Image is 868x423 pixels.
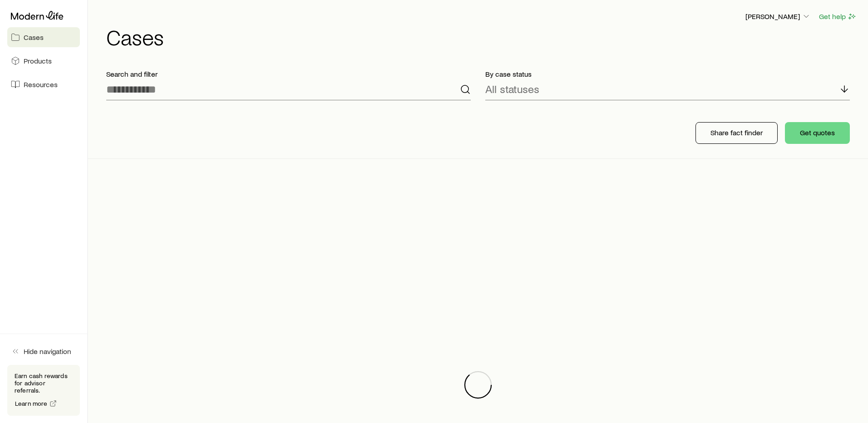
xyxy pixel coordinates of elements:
a: Cases [7,27,80,47]
a: Products [7,51,80,71]
p: Earn cash rewards for advisor referrals. [15,372,73,394]
p: [PERSON_NAME] [745,12,811,21]
p: All statuses [485,83,539,95]
button: Get help [819,11,857,22]
span: Resources [24,80,58,89]
a: Resources [7,74,80,94]
button: Hide navigation [7,341,80,361]
span: Hide navigation [24,347,71,356]
button: Get quotes [785,122,850,144]
button: [PERSON_NAME] [745,11,811,22]
p: Search and filter [106,69,471,79]
div: Earn cash rewards for advisor referrals.Learn more [7,365,80,416]
span: Learn more [15,400,48,407]
p: Share fact finder [710,128,763,137]
p: By case status [485,69,850,79]
span: Products [24,56,52,65]
span: Cases [24,33,44,42]
h1: Cases [106,26,857,48]
button: Share fact finder [695,122,778,144]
